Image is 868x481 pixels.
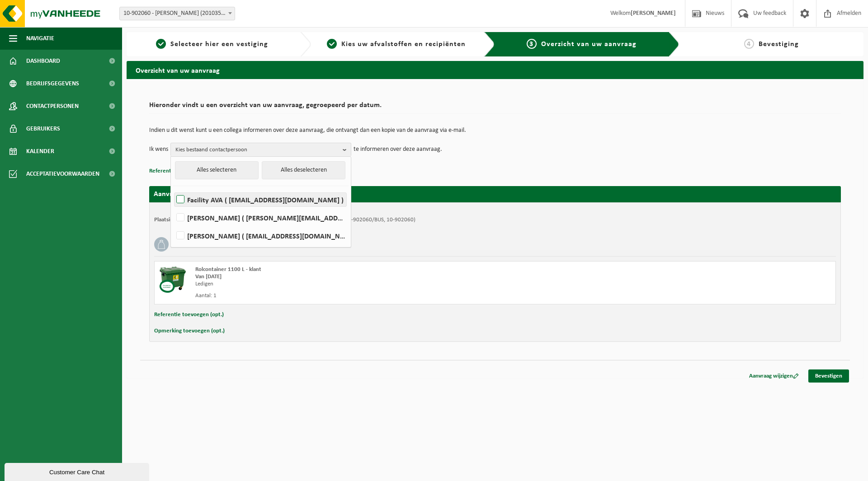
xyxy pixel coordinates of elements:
[154,217,193,223] strong: Plaatsingsadres:
[156,39,166,49] span: 1
[154,309,224,321] button: Referentie toevoegen (opt.)
[149,102,841,114] h2: Hieronder vindt u een overzicht van uw aanvraag, gegroepeerd per datum.
[195,266,261,272] span: Rolcontainer 1100 L - klant
[5,461,151,481] iframe: chat widget
[26,163,99,185] span: Acceptatievoorwaarden
[175,143,339,157] span: Kies bestaand contactpersoon
[541,41,637,48] span: Overzicht van uw aanvraag
[195,274,222,280] strong: Van [DATE]
[149,143,168,156] p: Ik wens
[327,39,337,49] span: 2
[127,61,863,79] h2: Overzicht van uw aanvraag
[527,39,537,49] span: 3
[26,27,54,50] span: Navigatie
[26,72,79,95] span: Bedrijfsgegevens
[154,325,225,337] button: Opmerking toevoegen (opt.)
[170,143,351,156] button: Kies bestaand contactpersoon
[175,229,346,243] label: [PERSON_NAME] ( [EMAIL_ADDRESS][DOMAIN_NAME] )
[262,161,345,179] button: Alles deselecteren
[159,266,186,293] img: WB-1100-CU.png
[26,95,79,117] span: Contactpersonen
[149,127,841,134] p: Indien u dit wenst kunt u een collega informeren over deze aanvraag, die ontvangt dan een kopie v...
[120,7,235,20] span: 10-902060 - AVA GENK (201035) - GENK
[175,193,346,206] label: Facility AVA ( [EMAIL_ADDRESS][DOMAIN_NAME] )
[175,211,346,224] label: [PERSON_NAME] ( [PERSON_NAME][EMAIL_ADDRESS][DOMAIN_NAME] )
[154,191,222,198] strong: Aanvraag voor [DATE]
[744,39,754,49] span: 4
[316,39,477,50] a: 2Kies uw afvalstoffen en recipiënten
[131,39,293,50] a: 1Selecteer hier een vestiging
[119,7,235,20] span: 10-902060 - AVA GENK (201035) - GENK
[341,41,466,48] span: Kies uw afvalstoffen en recipiënten
[26,117,60,140] span: Gebruikers
[354,143,442,156] p: te informeren over deze aanvraag.
[759,41,799,48] span: Bevestiging
[175,161,259,179] button: Alles selecteren
[149,165,219,177] button: Referentie toevoegen (opt.)
[195,292,531,299] div: Aantal: 1
[808,369,849,383] a: Bevestigen
[26,140,54,163] span: Kalender
[742,369,806,383] a: Aanvraag wijzigen
[26,50,60,72] span: Dashboard
[195,280,531,288] div: Ledigen
[631,10,676,17] strong: [PERSON_NAME]
[170,41,268,48] span: Selecteer hier een vestiging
